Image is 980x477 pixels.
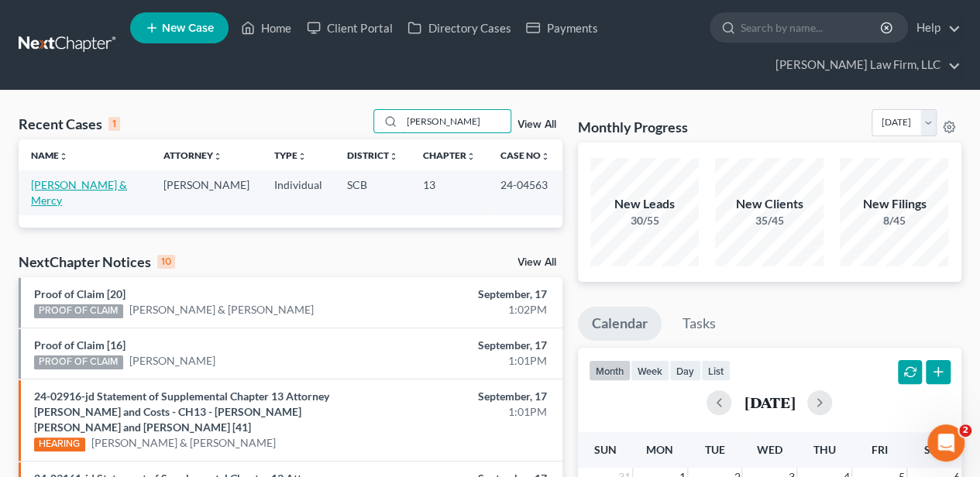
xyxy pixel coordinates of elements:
[299,14,400,42] a: Client Portal
[19,115,120,133] div: Recent Cases
[151,170,262,214] td: [PERSON_NAME]
[162,22,214,34] span: New Case
[386,302,546,317] div: 1:02PM
[669,360,701,381] button: day
[646,443,673,456] span: Mon
[927,424,965,462] iframe: Intercom live chat
[924,443,944,456] span: Sat
[129,353,215,369] a: [PERSON_NAME]
[715,213,824,228] div: 35/45
[386,389,546,404] div: September, 17
[593,443,616,456] span: Sun
[669,307,730,341] a: Tasks
[518,14,605,42] a: Payments
[34,355,123,369] div: PROOF OF CLAIM
[466,152,476,161] i: unfold_more
[34,287,126,300] a: Proof of Claim [20]
[59,152,68,161] i: unfold_more
[34,304,123,318] div: PROOF OF CLAIM
[402,110,511,132] input: Search by name...
[840,195,948,213] div: New Filings
[34,438,85,451] div: HEARING
[262,170,335,214] td: Individual
[871,443,887,456] span: Fri
[488,170,562,214] td: 24-04563
[335,170,411,214] td: SCB
[19,252,175,271] div: NextChapter Notices
[909,14,961,42] a: Help
[541,152,550,161] i: unfold_more
[34,389,329,434] a: 24-02916-jd Statement of Supplemental Chapter 13 Attorney [PERSON_NAME] and Costs - CH13 - [PERSO...
[163,149,222,161] a: Attorneyunfold_more
[91,435,276,451] a: [PERSON_NAME] & [PERSON_NAME]
[129,302,314,317] a: [PERSON_NAME] & [PERSON_NAME]
[704,443,724,456] span: Tue
[423,149,476,161] a: Chapterunfold_more
[590,213,699,228] div: 30/55
[959,424,971,437] span: 2
[274,149,307,161] a: Typeunfold_more
[157,255,175,269] div: 10
[108,117,120,131] div: 1
[31,149,68,161] a: Nameunfold_more
[386,338,546,353] div: September, 17
[578,118,688,136] h3: Monthly Progress
[701,360,731,381] button: list
[744,394,795,410] h2: [DATE]
[411,170,488,214] td: 13
[400,14,518,42] a: Directory Cases
[590,195,699,213] div: New Leads
[715,195,824,213] div: New Clients
[34,338,126,352] a: Proof of Claim [16]
[813,443,836,456] span: Thu
[518,119,556,130] a: View All
[500,149,550,161] a: Case Nounfold_more
[518,257,556,268] a: View All
[233,14,299,42] a: Home
[757,443,782,456] span: Wed
[589,360,631,381] button: month
[31,178,127,207] a: [PERSON_NAME] & Mercy
[389,152,398,161] i: unfold_more
[840,213,948,228] div: 8/45
[347,149,398,161] a: Districtunfold_more
[213,152,222,161] i: unfold_more
[386,287,546,302] div: September, 17
[768,51,961,79] a: [PERSON_NAME] Law Firm, LLC
[297,152,307,161] i: unfold_more
[741,13,882,42] input: Search by name...
[386,353,546,369] div: 1:01PM
[578,307,662,341] a: Calendar
[631,360,669,381] button: week
[386,404,546,420] div: 1:01PM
